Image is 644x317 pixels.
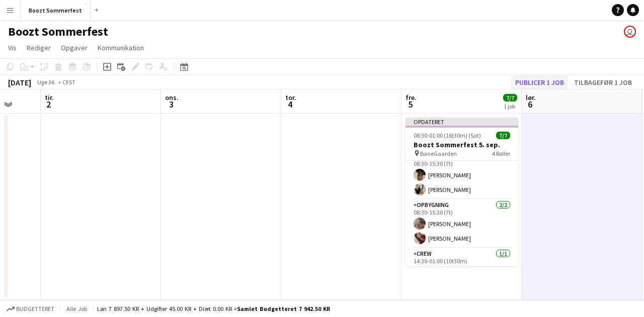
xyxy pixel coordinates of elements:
[8,24,108,39] h1: Boozt Sommerfest
[524,98,536,110] span: 6
[8,43,17,52] span: Vis
[4,41,21,54] a: Vis
[33,78,58,86] span: Uge 36
[64,305,89,312] span: Alle job
[420,150,457,157] span: BaneGaarden
[404,98,417,110] span: 5
[98,43,144,52] span: Kommunikation
[406,118,518,266] app-job-card: Opdateret08:30-01:00 (16t30m) (Sat)7/7Boozt Sommerfest 5. sep. BaneGaarden4 RollerOpbygning2/208:...
[23,41,55,54] a: Rediger
[45,93,54,102] span: tir.
[624,26,636,38] app-user-avatar: Katrine Othendal Nielsen
[406,93,417,102] span: fre.
[414,132,481,139] span: 08:30-01:00 (16t30m) (Sat)
[97,305,330,312] div: Løn 7 897.50 KR + Udgifter 45.00 KR + Diæt 0.00 KR =
[62,78,75,86] div: CEST
[43,98,54,110] span: 2
[164,98,179,110] span: 3
[503,94,517,101] span: 7/7
[406,151,518,199] app-card-role: Opbygning2/208:30-15:30 (7t)[PERSON_NAME][PERSON_NAME]
[492,150,510,157] span: 4 Roller
[5,303,56,314] button: Budgetteret
[496,132,510,139] span: 7/7
[284,98,296,110] span: 4
[511,76,568,89] button: Publicer 1 job
[94,41,148,54] a: Kommunikation
[504,102,517,110] div: 1 job
[406,199,518,248] app-card-role: Opbygning2/208:30-15:30 (7t)[PERSON_NAME][PERSON_NAME]
[8,77,31,87] div: [DATE]
[57,41,92,54] a: Opgaver
[526,93,536,102] span: lør.
[21,1,91,20] button: Boozt Sommerfest
[16,305,54,312] span: Budgetteret
[406,118,518,126] div: Opdateret
[406,140,518,149] h3: Boozt Sommerfest 5. sep.
[27,43,51,52] span: Rediger
[165,93,179,102] span: ons.
[237,305,330,312] span: Samlet budgetteret 7 942.50 KR
[406,248,518,282] app-card-role: Crew1/114:30-01:00 (10t30m)
[61,43,88,52] span: Opgaver
[570,76,636,89] button: Tilbagefør 1 job
[285,93,296,102] span: tor.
